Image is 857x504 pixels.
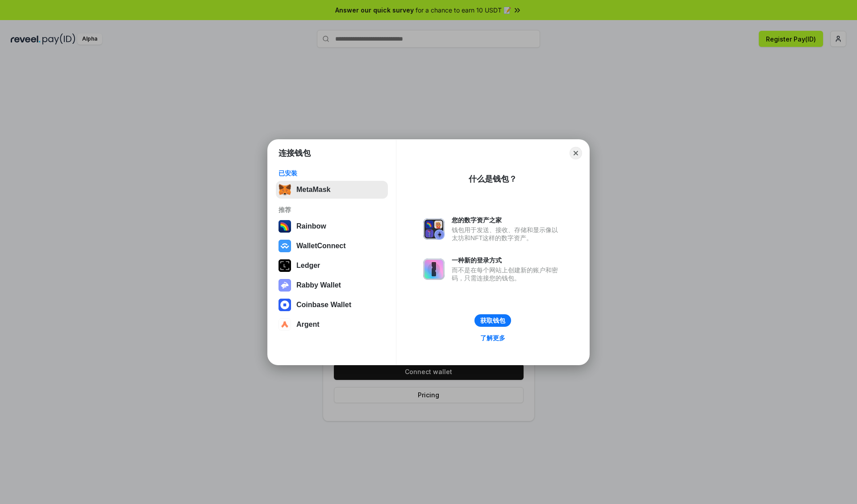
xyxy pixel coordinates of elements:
[276,296,388,314] button: Coinbase Wallet
[296,262,320,270] div: Ledger
[296,281,341,289] div: Rabby Wallet
[279,220,291,233] img: svg+xml,%3Csvg%20width%3D%22120%22%20height%3D%22120%22%20viewBox%3D%220%200%20120%20120%22%20fil...
[276,276,388,294] button: Rabby Wallet
[474,314,511,327] button: 获取钱包
[452,266,562,282] div: 而不是在每个网站上创建新的账户和密码，只需连接您的钱包。
[279,206,385,214] div: 推荐
[279,259,291,272] img: svg+xml,%3Csvg%20xmlns%3D%22http%3A%2F%2Fwww.w3.org%2F2000%2Fsvg%22%20width%3D%2228%22%20height%3...
[276,237,388,255] button: WalletConnect
[296,242,346,250] div: WalletConnect
[279,148,311,158] h1: 连接钱包
[452,256,562,264] div: 一种新的登录方式
[423,258,445,280] img: svg+xml,%3Csvg%20xmlns%3D%22http%3A%2F%2Fwww.w3.org%2F2000%2Fsvg%22%20fill%3D%22none%22%20viewBox...
[276,181,388,199] button: MetaMask
[279,299,291,311] img: svg+xml,%3Csvg%20width%3D%2228%22%20height%3D%2228%22%20viewBox%3D%220%200%2028%2028%22%20fill%3D...
[452,226,562,242] div: 钱包用于发送、接收、存储和显示像以太坊和NFT这样的数字资产。
[276,316,388,333] button: Argent
[279,169,385,177] div: 已安装
[279,318,291,331] img: svg+xml,%3Csvg%20width%3D%2228%22%20height%3D%2228%22%20viewBox%3D%220%200%2028%2028%22%20fill%3D...
[279,240,291,252] img: svg+xml,%3Csvg%20width%3D%2228%22%20height%3D%2228%22%20viewBox%3D%220%200%2028%2028%22%20fill%3D...
[480,334,505,342] div: 了解更多
[475,332,511,344] a: 了解更多
[276,257,388,275] button: Ledger
[423,218,445,240] img: svg+xml,%3Csvg%20xmlns%3D%22http%3A%2F%2Fwww.w3.org%2F2000%2Fsvg%22%20fill%3D%22none%22%20viewBox...
[296,301,351,309] div: Coinbase Wallet
[296,186,330,194] div: MetaMask
[480,317,505,325] div: 获取钱包
[276,217,388,235] button: Rainbow
[279,279,291,292] img: svg+xml,%3Csvg%20xmlns%3D%22http%3A%2F%2Fwww.w3.org%2F2000%2Fsvg%22%20fill%3D%22none%22%20viewBox...
[296,321,320,329] div: Argent
[279,183,291,196] img: svg+xml,%3Csvg%20fill%3D%22none%22%20height%3D%2233%22%20viewBox%3D%220%200%2035%2033%22%20width%...
[296,222,326,230] div: Rainbow
[469,174,517,184] div: 什么是钱包？
[452,216,562,224] div: 您的数字资产之家
[570,147,582,159] button: Close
